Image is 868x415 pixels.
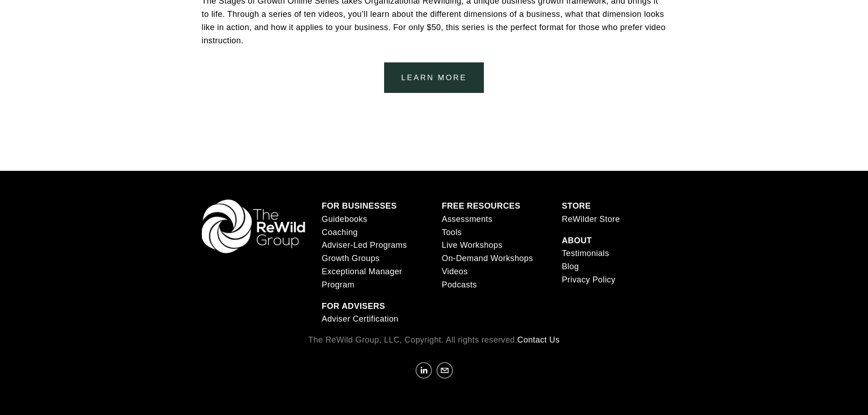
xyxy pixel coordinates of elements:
[322,302,385,311] strong: FOR ADVISERS
[442,226,462,239] a: Tools
[416,362,432,379] a: LinkedIn
[562,234,592,247] a: ABOUT
[322,313,398,326] a: Adviser Certification
[562,273,616,287] a: Privacy Policy
[562,200,591,213] a: STORE
[517,333,560,347] a: Contact Us
[322,252,380,265] a: Growth Groups
[322,254,380,263] span: Growth Groups
[442,278,477,292] a: Podcasts
[562,213,620,226] a: ReWilder Store
[562,247,609,260] a: Testimonials
[442,213,492,226] a: Assessments
[322,226,358,239] a: Coaching
[437,362,453,379] a: karen@parker4you.com
[442,265,467,278] a: Videos
[322,265,426,292] a: Exceptional Manager Program
[322,300,385,313] a: FOR ADVISERS
[202,333,667,347] p: The ReWild Group, LLC, Copyright. All rights reserved.
[442,200,520,213] a: FREE RESOURCES
[322,200,397,213] a: FOR BUSINESSES
[322,201,397,210] strong: FOR BUSINESSES
[562,236,592,245] strong: ABOUT
[322,213,367,226] a: Guidebooks
[562,260,579,273] a: Blog
[384,62,484,93] a: Learn more
[322,239,407,252] a: Adviser-Led Programs
[442,239,502,252] a: Live Workshops
[322,267,402,289] span: Exceptional Manager Program
[442,201,520,210] strong: FREE RESOURCES
[442,252,533,265] a: On-Demand Workshops
[562,201,591,210] strong: STORE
